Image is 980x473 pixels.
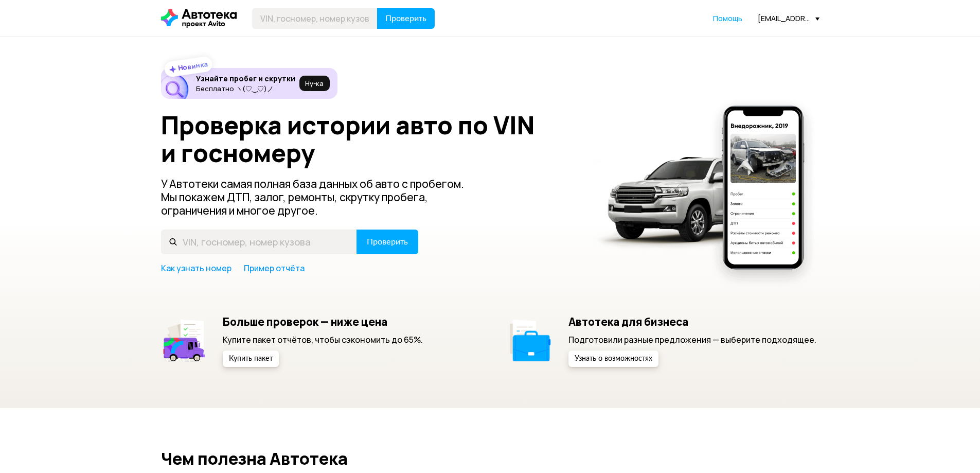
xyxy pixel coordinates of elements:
button: Проверить [377,8,435,29]
h1: Проверка истории авто по VIN и госномеру [161,111,579,167]
p: Подготовили разные предложения — выберите подходящее. [568,334,816,345]
div: [EMAIL_ADDRESS][DOMAIN_NAME] [758,13,819,23]
span: Узнать о возможностях [575,355,652,362]
input: VIN, госномер, номер кузова [252,8,378,29]
h2: Чем полезна Автотека [161,449,819,468]
h5: Больше проверок — ниже цена [223,315,423,328]
h5: Автотека для бизнеса [568,315,816,328]
button: Узнать о возможностях [568,351,658,367]
input: VIN, госномер, номер кузова [161,230,357,254]
strong: Новинка [177,59,208,73]
a: Как узнать номер [161,262,231,274]
span: Ну‑ка [305,79,324,87]
span: Помощь [713,13,742,23]
p: Бесплатно ヽ(♡‿♡)ノ [196,84,295,93]
p: У Автотеки самая полная база данных об авто с пробегом. Мы покажем ДТП, залог, ремонты, скрутку п... [161,177,481,217]
span: Проверить [385,14,426,23]
span: Купить пакет [229,355,273,362]
button: Купить пакет [223,351,279,367]
a: Пример отчёта [244,262,305,274]
span: Проверить [367,238,408,246]
button: Проверить [357,230,418,254]
h6: Узнайте пробег и скрутки [196,74,295,83]
p: Купите пакет отчётов, чтобы сэкономить до 65%. [223,334,423,345]
a: Помощь [713,13,742,24]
